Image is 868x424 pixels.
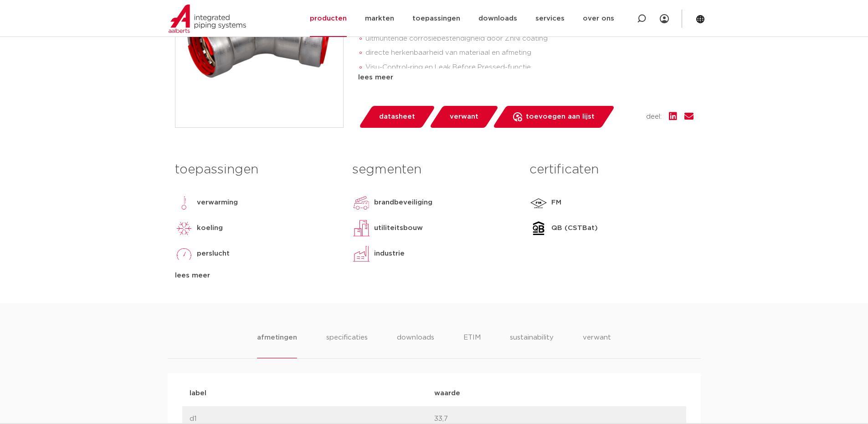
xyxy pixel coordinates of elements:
h3: certificaten [529,161,693,179]
span: deel: [646,111,662,122]
li: uitmuntende corrosiebestendigheid door ZnNi coating [365,31,693,46]
li: verwant [583,332,611,358]
p: waarde [434,388,679,399]
li: Visu-Control-ring en Leak Before Pressed-functie [365,60,693,75]
span: verwant [450,110,478,124]
img: verwarming [175,194,193,212]
li: directe herkenbaarheid van materiaal en afmeting [365,46,693,60]
p: FM [551,197,561,208]
p: verwarming [197,197,238,208]
img: FM [529,194,548,212]
h3: toepassingen [175,161,339,179]
img: brandbeveiliging [352,194,370,212]
span: toevoegen aan lijst [526,110,595,124]
span: datasheet [379,110,415,124]
img: utiliteitsbouw [352,219,370,237]
img: QB (CSTBat) [529,219,548,237]
div: lees meer [358,72,693,83]
li: ETIM [463,332,481,358]
h3: segmenten [352,161,516,179]
img: perslucht [175,245,193,263]
p: brandbeveiliging [374,197,432,208]
li: downloads [397,332,434,358]
li: specificaties [326,332,368,358]
p: label [190,388,434,399]
p: perslucht [197,248,230,259]
li: sustainability [510,332,554,358]
p: QB (CSTBat) [551,223,598,234]
a: datasheet [358,106,436,128]
p: industrie [374,248,405,259]
a: verwant [429,106,499,128]
p: koeling [197,223,223,234]
p: utiliteitsbouw [374,223,423,234]
div: lees meer [175,270,339,281]
img: industrie [352,245,370,263]
img: koeling [175,219,193,237]
li: afmetingen [257,332,297,358]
